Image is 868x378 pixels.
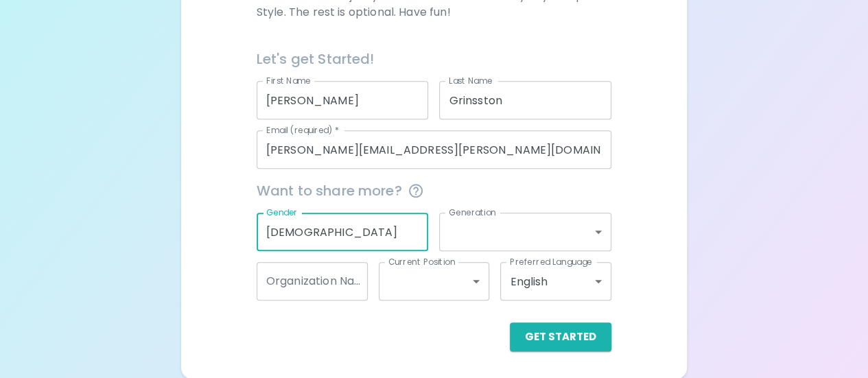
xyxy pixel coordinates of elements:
div: English [500,262,611,300]
label: Last Name [449,75,492,86]
span: Want to share more? [257,180,611,202]
svg: This information is completely confidential and only used for aggregated appreciation studies at ... [408,182,424,199]
button: Get Started [510,322,611,351]
label: Generation [449,206,496,218]
h6: Let's get Started! [257,48,611,70]
label: Gender [266,206,298,218]
label: Current Position [388,256,455,268]
label: Email (required) [266,124,339,136]
label: First Name [266,75,311,86]
label: Preferred Language [510,256,592,268]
